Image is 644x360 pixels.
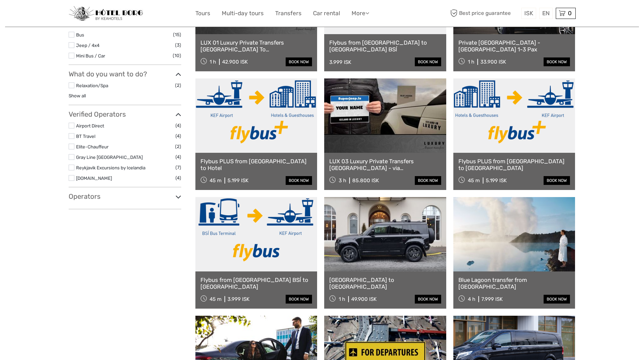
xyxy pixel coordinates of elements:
[175,81,181,89] span: (2)
[76,123,104,128] a: Airport Direct
[275,8,302,18] a: Transfers
[175,174,181,182] span: (4)
[195,8,210,18] a: Tours
[544,295,570,304] a: book now
[200,277,312,290] a: Flybus from [GEOGRAPHIC_DATA] BSÍ to [GEOGRAPHIC_DATA]
[329,158,441,172] a: LUX 03 Luxury Private Transfers [GEOGRAPHIC_DATA] - via [GEOGRAPHIC_DATA] or via [GEOGRAPHIC_DATA...
[468,296,475,302] span: 4 h
[228,177,248,184] div: 5.199 ISK
[175,122,181,129] span: (4)
[76,43,99,48] a: Jeep / 4x4
[458,158,570,172] a: Flybus PLUS from [GEOGRAPHIC_DATA] to [GEOGRAPHIC_DATA]
[329,277,441,290] a: [GEOGRAPHIC_DATA] to [GEOGRAPHIC_DATA]
[76,154,143,160] a: Gray Line [GEOGRAPHIC_DATA]
[76,165,145,170] a: Reykjavik Excursions by Icelandia
[76,134,95,139] a: BT Travel
[69,6,143,21] img: 97-048fac7b-21eb-4351-ac26-83e096b89eb3_logo_small.jpg
[352,177,379,184] div: 85.800 ISK
[76,83,108,88] a: Relaxation/Spa
[210,59,216,65] span: 1 h
[567,10,573,17] span: 0
[210,177,221,184] span: 45 m
[175,164,181,171] span: (7)
[69,192,181,200] h3: Operators
[458,277,570,290] a: Blue Lagoon transfer from [GEOGRAPHIC_DATA]
[544,57,570,66] a: book now
[69,110,181,118] h3: Verified Operators
[486,177,507,184] div: 5.199 ISK
[415,176,441,185] a: book now
[480,59,506,65] div: 33.900 ISK
[339,296,345,302] span: 1 h
[351,296,377,302] div: 49.900 ISK
[69,93,86,98] a: Show all
[76,53,105,58] a: Mini Bus / Car
[173,52,181,59] span: (10)
[458,39,570,53] a: Private [GEOGRAPHIC_DATA] - [GEOGRAPHIC_DATA] 1-3 Pax
[313,8,340,18] a: Car rental
[539,8,553,19] div: EN
[175,143,181,150] span: (2)
[468,59,474,65] span: 1 h
[468,177,480,184] span: 45 m
[544,176,570,185] a: book now
[524,10,533,17] span: ISK
[481,296,503,302] div: 7.999 ISK
[200,39,312,53] a: LUX 01 Luxury Private Transfers [GEOGRAPHIC_DATA] To [GEOGRAPHIC_DATA]
[175,132,181,140] span: (4)
[76,175,112,181] a: [DOMAIN_NAME]
[69,70,181,78] h3: What do you want to do?
[415,295,441,304] a: book now
[210,296,221,302] span: 45 m
[228,296,249,302] div: 3.999 ISK
[449,8,520,19] span: Best price guarantee
[339,177,346,184] span: 3 h
[175,41,181,49] span: (3)
[222,8,264,18] a: Multi-day tours
[329,59,351,65] div: 3.999 ISK
[286,295,312,304] a: book now
[175,153,181,161] span: (4)
[173,31,181,39] span: (15)
[76,144,109,149] a: Elite-Chauffeur
[76,32,84,38] a: Bus
[329,39,441,53] a: Flybus from [GEOGRAPHIC_DATA] to [GEOGRAPHIC_DATA] BSÍ
[286,176,312,185] a: book now
[415,57,441,66] a: book now
[200,158,312,172] a: Flybus PLUS from [GEOGRAPHIC_DATA] to Hotel
[222,59,248,65] div: 42.900 ISK
[352,8,369,18] a: More
[286,57,312,66] a: book now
